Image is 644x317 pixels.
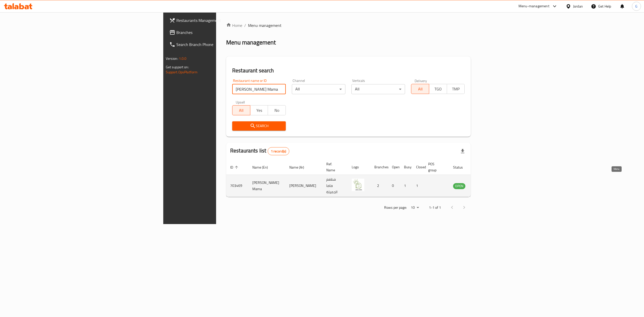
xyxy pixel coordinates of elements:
span: No [270,107,284,114]
a: Search Branch Phone [165,38,271,50]
p: Rows per page: [384,204,407,211]
div: OPEN [453,183,465,189]
button: Search [232,121,286,131]
label: Upsell [236,100,245,104]
span: 1 record(s) [268,149,289,154]
label: Delivery [415,79,427,82]
button: All [232,105,250,115]
td: 0 [388,175,400,197]
button: No [268,105,286,115]
img: Labella Mama [352,179,364,191]
span: All [234,107,248,114]
span: Yes [252,107,266,114]
td: [PERSON_NAME] [285,175,322,197]
span: POS group [428,161,443,173]
button: All [411,84,429,94]
span: 1.0.0 [179,55,187,62]
p: 1-1 of 1 [429,204,441,211]
span: Name (En) [252,164,274,170]
table: enhanced table [226,160,493,197]
td: 1 [400,175,412,197]
th: Open [388,160,400,175]
td: 1 [412,175,424,197]
a: Support.OpsPlatform [166,69,198,75]
button: TMP [447,84,465,94]
span: G [635,4,637,9]
span: Status [453,164,469,170]
span: Name (Ar) [289,164,311,170]
div: Total records count [268,147,290,155]
nav: breadcrumb [226,22,471,28]
div: Jordan [573,4,583,9]
input: Search for restaurant name or ID.. [232,84,286,94]
span: Search [236,123,282,129]
div: All [351,84,405,94]
td: 2 [370,175,388,197]
h2: Restaurant search [232,67,465,74]
div: Menu-management [518,3,549,9]
span: Search Branch Phone [176,41,267,47]
span: Version: [166,55,178,62]
span: ID [230,164,240,170]
span: TMP [449,85,463,93]
span: Ref. Name [326,161,342,173]
th: Closed [412,160,424,175]
a: Branches [165,26,271,38]
th: Busy [400,160,412,175]
button: TGO [429,84,447,94]
div: All [292,84,345,94]
th: Logo [348,160,370,175]
td: مطعم ماما الجميلة [322,175,348,197]
a: Restaurants Management [165,14,271,26]
div: Rows per page: [409,204,421,212]
span: Branches [176,29,267,35]
span: Restaurants Management [176,17,267,23]
th: Branches [370,160,388,175]
span: Get support on: [166,64,189,70]
button: Yes [250,105,268,115]
div: Export file [457,145,469,157]
span: OPEN [453,183,465,189]
span: TGO [431,85,445,93]
h2: Restaurants list [230,147,289,155]
span: All [413,85,427,93]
